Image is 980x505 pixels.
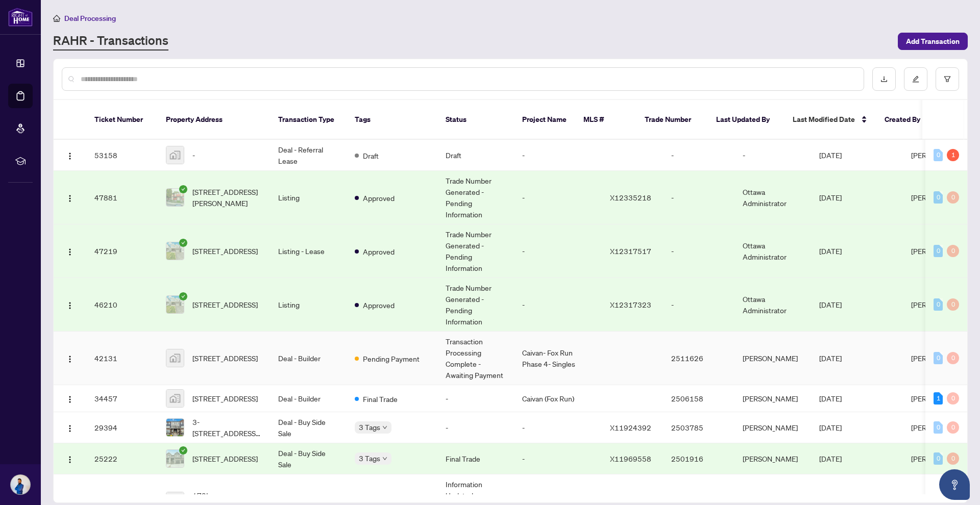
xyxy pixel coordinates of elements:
button: Logo [62,243,78,259]
td: Deal - Builder [270,385,347,412]
button: Logo [62,390,78,407]
td: 42131 [86,332,158,385]
td: - [437,385,514,412]
td: Ottawa Administrator [734,224,811,278]
span: Last Modified Date [793,114,855,125]
span: filter [944,75,951,83]
span: [DATE] [819,150,842,160]
td: Ottawa Administrator [734,278,811,332]
img: Logo [66,355,74,363]
img: Logo [66,395,74,403]
td: Caivan- Fox Run Phase 4- Singles [514,332,602,385]
span: [PERSON_NAME] [911,353,966,363]
button: Logo [62,147,78,163]
span: [STREET_ADDRESS] [192,393,258,404]
img: Logo [66,301,74,310]
td: - [734,140,811,171]
span: [PERSON_NAME] [911,394,966,403]
td: Listing - Lease [270,224,347,278]
span: [DATE] [819,423,842,432]
th: Property Address [158,100,270,140]
td: - [514,224,602,278]
td: Transaction Processing Complete - Awaiting Payment [437,332,514,385]
button: Logo [62,189,78,206]
td: 47219 [86,224,158,278]
td: 47881 [86,171,158,224]
span: X11924392 [610,423,651,432]
button: Add Transaction [898,33,968,50]
img: Logo [66,194,74,203]
a: RAHR - Transactions [53,32,168,50]
span: [DATE] [819,193,842,202]
th: MLS # [575,100,636,140]
button: edit [904,67,927,91]
td: [PERSON_NAME] [734,385,811,412]
span: Pending Payment [363,353,420,364]
div: 0 [947,452,959,465]
td: [PERSON_NAME] [734,332,811,385]
span: check-circle [179,292,187,300]
td: 2503785 [663,412,734,443]
td: - [663,278,734,332]
div: 0 [947,392,959,405]
img: thumbnail-img [166,189,184,206]
td: Trade Number Generated - Pending Information [437,171,514,224]
span: [PERSON_NAME] [911,246,966,256]
td: - [514,171,602,224]
span: Final Trade [363,393,398,405]
td: Listing [270,171,347,224]
td: [PERSON_NAME] [734,443,811,474]
th: Trade Number [636,100,708,140]
img: Logo [66,248,74,256]
span: download [880,75,888,83]
td: Deal - Builder [270,332,347,385]
img: logo [8,8,33,27]
td: - [514,443,602,474]
th: Last Modified Date [785,100,876,140]
img: Profile Icon [11,475,30,494]
th: Tags [347,100,437,140]
button: Logo [62,419,78,436]
img: thumbnail-img [166,296,184,313]
span: Approved [363,192,395,204]
th: Status [437,100,514,140]
span: down [382,456,387,461]
td: Draft [437,140,514,171]
span: check-circle [179,446,187,454]
span: check-circle [179,185,187,193]
span: [STREET_ADDRESS][PERSON_NAME] [192,186,262,209]
img: thumbnail-img [166,349,184,367]
span: 3 Tags [359,452,380,464]
span: Approved [363,299,395,311]
th: Last Updated By [708,100,785,140]
button: filter [936,67,959,91]
img: thumbnail-img [166,242,184,260]
span: X12317517 [610,246,651,256]
td: Trade Number Generated - Pending Information [437,224,514,278]
span: check-circle [179,239,187,247]
td: - [514,140,602,171]
div: 0 [934,149,943,161]
span: [STREET_ADDRESS] [192,245,258,257]
div: 0 [934,352,943,364]
button: Open asap [939,469,970,500]
td: 46210 [86,278,158,332]
th: Project Name [514,100,575,140]
img: thumbnail-img [166,450,184,467]
span: [PERSON_NAME] [911,150,966,160]
td: 25222 [86,443,158,474]
img: Logo [66,152,74,160]
img: Logo [66,456,74,464]
span: [STREET_ADDRESS] [192,299,258,310]
img: Logo [66,424,74,433]
span: [STREET_ADDRESS] [192,453,258,464]
button: Logo [62,350,78,366]
span: Add Transaction [906,33,960,49]
td: [PERSON_NAME] [734,412,811,443]
td: 53158 [86,140,158,171]
td: 2511626 [663,332,734,385]
div: 1 [934,392,943,405]
td: Deal - Buy Side Sale [270,412,347,443]
span: down [382,425,387,430]
span: 3 Tags [359,421,380,433]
